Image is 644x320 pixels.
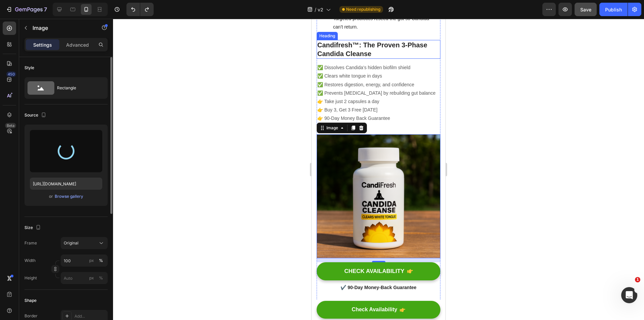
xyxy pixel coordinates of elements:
label: Height [24,275,37,281]
span: Original [64,240,78,246]
span: Save [580,7,591,12]
button: px [97,257,105,265]
label: Frame [24,240,37,246]
div: Undo/Redo [126,3,154,16]
div: Heading [6,14,25,20]
span: or [49,192,53,200]
div: Rectangle [57,80,98,96]
a: Check Availability [5,282,129,300]
input: px% [61,272,108,284]
div: Style [24,65,34,71]
p: ✔️ 90-Day Money-Back Guarantee [6,265,128,272]
div: Source [24,111,48,120]
div: 450 [6,72,16,77]
button: Browse gallery [54,193,84,200]
button: px [97,274,105,282]
button: 7 [3,3,50,16]
div: Image [13,106,28,112]
img: image_demo.jpg [5,116,129,239]
button: Original [61,237,108,249]
div: Beta [5,123,16,128]
p: Advanced [66,41,89,48]
span: v2 [318,6,323,13]
p: 👉 Take just 2 capsules a day 👉 Buy 3, Get 3 Free [DATE] 👉 90-Day Money Back Guarantee [6,79,128,104]
div: Size [24,223,42,232]
button: Publish [599,3,628,16]
a: CHECK AVAILABILITY [5,243,129,262]
div: CHECK AVAILABILITY [33,249,93,256]
div: % [99,258,103,264]
div: px [89,275,94,281]
p: Image [33,24,90,32]
input: https://example.com/image.jpg [30,178,102,190]
div: % [99,275,103,281]
button: % [88,274,96,282]
h2: Candifresh™: The Proven 3-Phase Candida Cleanse [5,21,129,40]
div: Publish [605,6,622,13]
iframe: Intercom live chat [621,287,637,303]
p: Check Availability [40,287,86,294]
div: px [89,258,94,264]
div: Browse gallery [55,193,83,199]
span: / [315,6,316,13]
div: Border [24,313,38,319]
input: px% [61,255,108,267]
div: Add... [74,313,106,319]
span: Need republishing [346,6,380,12]
span: 1 [635,277,640,282]
p: 7 [44,5,47,13]
p: Settings [33,41,52,48]
button: % [88,257,96,265]
p: ✅ Dissolves Candida’s hidden biofilm shield ✅ Clears white tongue in days ✅ Restores digestion, e... [6,45,128,79]
button: Save [575,3,597,16]
div: Shape [24,298,37,304]
label: Width [24,258,36,264]
iframe: Design area [312,19,445,320]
